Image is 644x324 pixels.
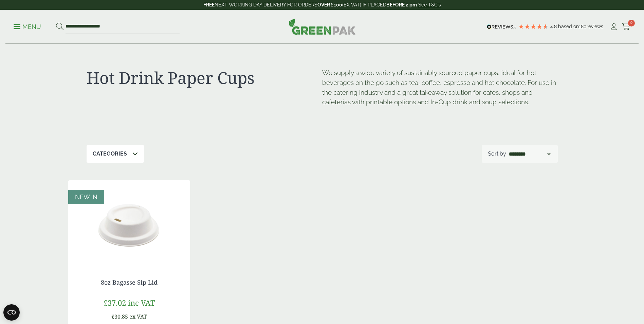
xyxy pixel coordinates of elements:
span: 4.8 [550,24,558,29]
p: Sort by [488,150,506,158]
img: 5330025 Bagasse Sip Lid fits 8oz [68,180,190,265]
strong: BEFORE 2 pm [386,2,417,7]
a: See T&C's [418,2,441,7]
span: NEW IN [75,193,97,200]
strong: FREE [203,2,215,7]
span: £37.02 [104,298,126,308]
p: Categories [93,150,127,158]
p: Menu [14,23,41,31]
span: 180 [579,24,587,29]
span: £30.85 [111,313,128,320]
button: Open CMP widget [3,304,20,321]
a: 0 [622,22,630,32]
img: REVIEWS.io [487,24,516,29]
span: ex VAT [129,313,147,320]
span: Based on [558,24,579,29]
img: GreenPak Supplies [289,18,356,35]
strong: OVER £100 [317,2,342,7]
i: Cart [622,23,630,30]
span: inc VAT [128,298,155,308]
a: Menu [14,23,41,30]
span: reviews [587,24,603,29]
span: 0 [628,20,635,26]
p: We supply a wide variety of sustainably sourced paper cups, ideal for hot beverages on the go suc... [322,68,558,107]
a: 8oz Bagasse Sip Lid [101,278,158,286]
div: 4.78 Stars [518,23,549,30]
h1: Hot Drink Paper Cups [87,68,322,88]
i: My Account [609,23,618,30]
select: Shop order [508,150,552,158]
